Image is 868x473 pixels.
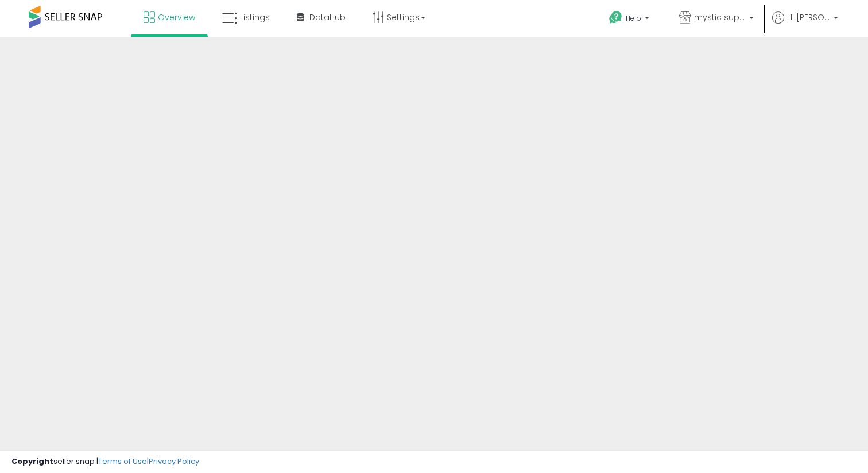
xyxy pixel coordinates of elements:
span: Hi [PERSON_NAME] [787,11,830,23]
a: Terms of Use [98,456,147,467]
a: Help [600,2,661,37]
strong: Copyright [11,456,53,467]
div: seller snap | | [11,456,199,467]
span: Overview [158,11,195,23]
span: mystic supply [694,11,746,23]
span: Help [626,13,641,23]
a: Hi [PERSON_NAME] [772,11,838,37]
span: Listings [240,11,270,23]
i: Get Help [609,10,623,25]
a: Privacy Policy [149,456,199,467]
span: DataHub [309,11,346,23]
